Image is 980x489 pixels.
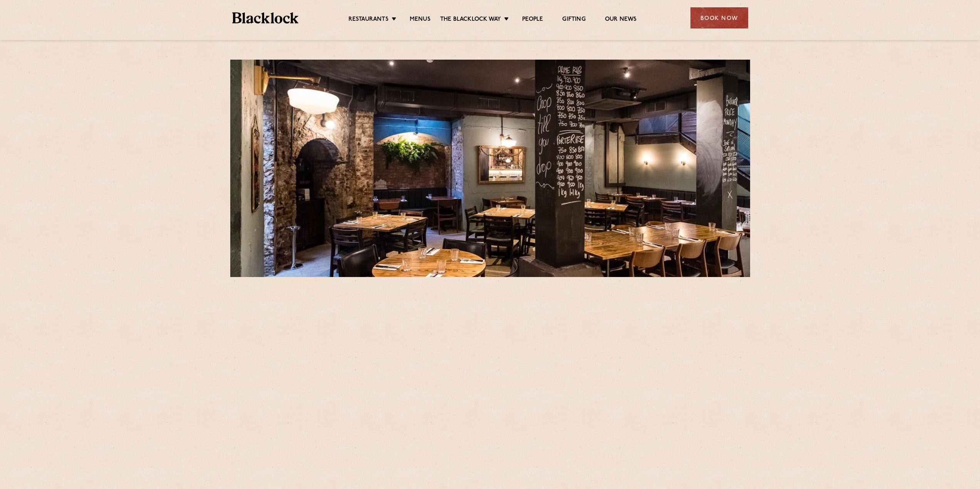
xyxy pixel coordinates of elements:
[522,16,543,24] a: People
[410,16,431,24] a: Menus
[562,16,585,24] a: Gifting
[348,16,389,24] a: Restaurants
[605,16,637,24] a: Our News
[440,16,501,24] a: The Blacklock Way
[690,7,748,28] div: Book Now
[232,12,299,23] img: BL_Textured_Logo-footer-cropped.svg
